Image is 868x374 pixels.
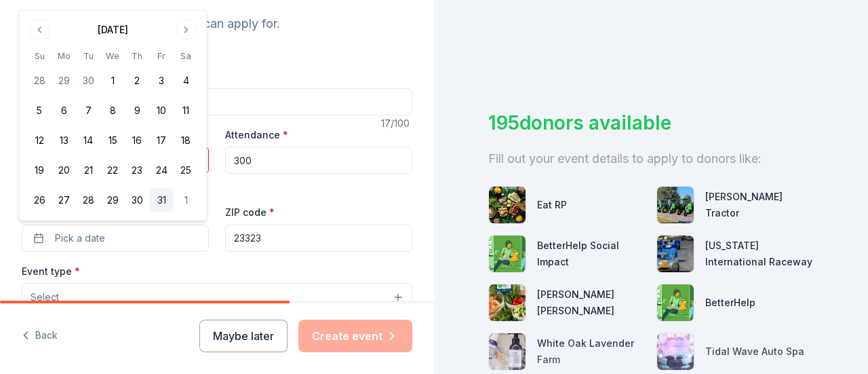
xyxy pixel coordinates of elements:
[125,158,149,183] button: 23
[149,69,174,93] button: 3
[125,98,149,123] button: 9
[225,206,275,219] label: ZIP code
[27,49,52,63] th: Sunday
[76,69,100,93] button: 30
[100,98,125,123] button: 8
[149,128,174,153] button: 17
[125,69,149,93] button: 2
[52,98,76,123] button: 6
[225,147,412,174] input: 20
[31,289,59,305] span: Select
[488,109,814,137] div: 195 donors available
[537,238,646,270] div: BetterHelp Social Impact
[22,88,412,115] input: Spring Fundraiser
[125,188,149,212] button: 30
[100,188,125,212] button: 29
[225,225,412,252] input: 12345 (U.S. only)
[55,230,105,246] span: Pick a date
[27,158,52,183] button: 19
[489,187,526,223] img: photo for Eat RP
[27,188,52,212] button: 26
[52,128,76,153] button: 13
[22,265,80,278] label: Event type
[100,49,125,63] th: Wednesday
[98,22,128,38] div: [DATE]
[76,98,100,123] button: 7
[52,188,76,212] button: 27
[174,188,198,212] button: 1
[176,20,195,39] button: Go to next month
[52,69,76,93] button: 29
[22,322,58,350] button: Back
[225,128,288,142] label: Attendance
[488,148,814,170] div: Fill out your event details to apply to donors like:
[174,69,198,93] button: 4
[705,189,814,221] div: [PERSON_NAME] Tractor
[27,98,52,123] button: 5
[100,128,125,153] button: 15
[174,49,198,63] th: Saturday
[30,20,49,39] button: Go to previous month
[52,49,76,63] th: Monday
[381,115,412,132] div: 17 /100
[149,188,174,212] button: 31
[149,49,174,63] th: Friday
[22,225,209,252] button: Pick a date
[100,69,125,93] button: 1
[657,187,694,223] img: photo for Meade Tractor
[125,49,149,63] th: Thursday
[125,128,149,153] button: 16
[489,284,526,321] img: photo for Harris Teeter
[705,238,814,270] div: [US_STATE] International Raceway
[489,236,526,272] img: photo for BetterHelp Social Impact
[76,128,100,153] button: 14
[705,295,755,311] div: BetterHelp
[149,98,174,123] button: 10
[22,283,412,312] button: Select
[149,158,174,183] button: 24
[76,188,100,212] button: 28
[22,13,412,35] div: We'll find in-kind donations you can apply for.
[27,128,52,153] button: 12
[174,128,198,153] button: 18
[174,158,198,183] button: 25
[174,98,198,123] button: 11
[76,158,100,183] button: 21
[537,197,567,213] div: Eat RP
[52,158,76,183] button: 20
[537,286,646,319] div: [PERSON_NAME] [PERSON_NAME]
[657,284,694,321] img: photo for BetterHelp
[657,236,694,272] img: photo for Virginia International Raceway
[76,49,100,63] th: Tuesday
[199,320,288,352] button: Maybe later
[100,158,125,183] button: 22
[27,69,52,93] button: 28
